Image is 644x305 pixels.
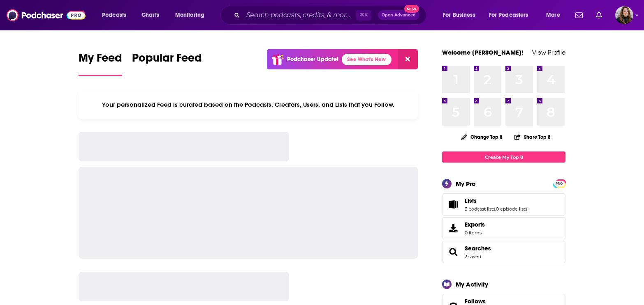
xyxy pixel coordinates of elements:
span: For Podcasters [489,9,528,21]
span: More [546,9,560,21]
span: Open Advanced [382,13,416,17]
div: Search podcasts, credits, & more... [228,6,434,25]
button: Show profile menu [615,6,633,24]
button: open menu [169,9,215,22]
img: Podchaser - Follow, Share and Rate Podcasts [7,7,86,23]
button: open menu [96,9,137,22]
span: For Business [443,9,475,21]
button: open menu [484,9,540,22]
input: Search podcasts, credits, & more... [243,9,356,22]
button: open menu [540,9,570,22]
a: See What's New [342,54,391,65]
button: Open AdvancedNew [378,10,419,20]
span: ⌘ K [356,10,371,21]
span: Charts [141,9,159,21]
img: User Profile [615,6,633,24]
a: Charts [136,9,164,22]
a: Show notifications dropdown [593,8,605,22]
span: Monitoring [175,9,204,21]
button: open menu [437,9,486,22]
span: Logged in as spectaclecreative [615,6,633,24]
span: Podcasts [102,9,126,21]
span: New [404,5,419,13]
a: Show notifications dropdown [572,8,586,22]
